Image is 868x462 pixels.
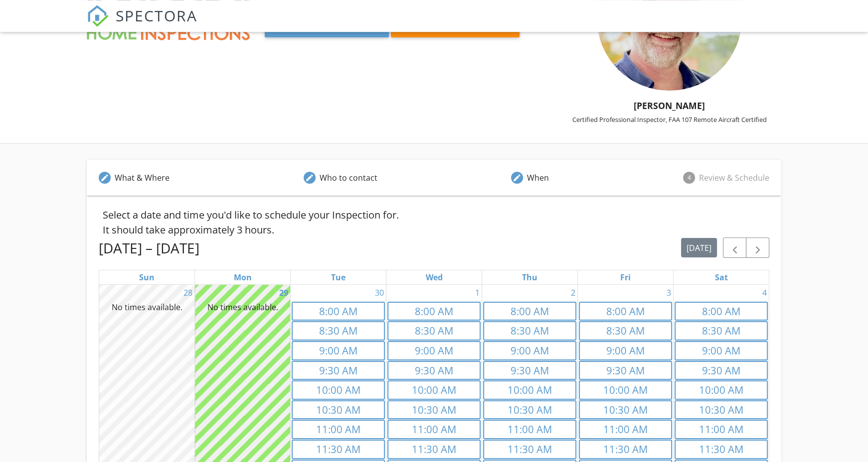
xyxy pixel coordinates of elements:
div: 10:30 AM [388,402,480,418]
i: edit [513,173,521,182]
div: 10:30 AM [676,402,767,418]
img: The Best Home Inspection Software - Spectora [87,5,109,27]
div: Select a date and time you'd like to schedule your Inspection for. It should take approximately 3... [99,208,546,237]
div: 10:00 AM [388,382,480,398]
a: Wednesday [424,270,445,284]
a: SPECTORA [87,13,197,34]
button: [DATE] [681,238,717,257]
div: 8:30 AM [293,323,384,339]
div: 11:30 AM [580,442,671,457]
div: Certified Professional Inspector, FAA 107 Remote Aircraft Certified [552,115,787,123]
div: 11:00 AM [484,422,575,437]
h2: [DATE] – [DATE] [99,238,199,258]
div: 9:30 AM [484,363,575,378]
a: October 2, 2025 [569,285,577,301]
div: 11:00 AM [580,422,671,437]
div: 8:00 AM [676,304,767,319]
div: 9:00 AM [293,343,384,358]
span: 4 [683,172,695,184]
div: 10:30 AM [484,402,575,418]
div: No times available. [195,301,290,313]
i: edit [305,173,314,182]
div: 9:30 AM [580,363,671,378]
button: Next [746,237,769,258]
div: 8:00 AM [293,304,384,319]
a: October 3, 2025 [665,285,673,301]
h5: [PERSON_NAME] [552,101,787,111]
div: 8:30 AM [484,323,575,339]
div: When [527,172,549,184]
div: 9:30 AM [293,363,384,378]
div: 9:00 AM [676,343,767,358]
div: 11:00 AM [293,422,384,437]
div: 9:00 AM [484,343,575,358]
div: What & Where [115,172,170,184]
a: Sunday [137,270,157,284]
a: September 29, 2025 [277,285,290,301]
div: 8:00 AM [484,304,575,319]
div: 10:00 AM [676,382,767,398]
button: Previous [723,237,746,258]
div: 8:30 AM [388,323,480,339]
a: Friday [618,270,633,284]
div: Review & Schedule [699,172,769,184]
div: 10:00 AM [484,382,575,398]
div: 11:30 AM [484,442,575,457]
div: 11:30 AM [676,442,767,457]
div: 11:30 AM [388,442,480,457]
div: 9:30 AM [388,363,480,378]
a: October 1, 2025 [473,285,482,301]
a: September 28, 2025 [181,285,194,301]
div: 8:30 AM [580,323,671,339]
a: Monday [232,270,254,284]
div: 11:00 AM [388,422,480,437]
div: 9:30 AM [676,363,767,378]
i: edit [100,173,109,182]
a: Saturday [712,270,729,284]
div: 11:00 AM [676,422,767,437]
span: SPECTORA [116,5,197,26]
div: 8:30 AM [676,323,767,339]
div: No times available. [99,301,194,313]
a: October 4, 2025 [760,285,769,301]
a: Tuesday [329,270,347,284]
div: 9:00 AM [388,343,480,358]
div: 9:00 AM [580,343,671,358]
a: September 30, 2025 [373,285,386,301]
div: 11:30 AM [293,442,384,457]
div: 10:00 AM [580,382,671,398]
div: 10:30 AM [293,402,384,418]
div: 8:00 AM [580,304,671,319]
div: Who to contact [320,172,377,184]
div: 10:30 AM [580,402,671,418]
div: 8:00 AM [388,304,480,319]
a: Thursday [520,270,539,284]
div: 10:00 AM [293,382,384,398]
